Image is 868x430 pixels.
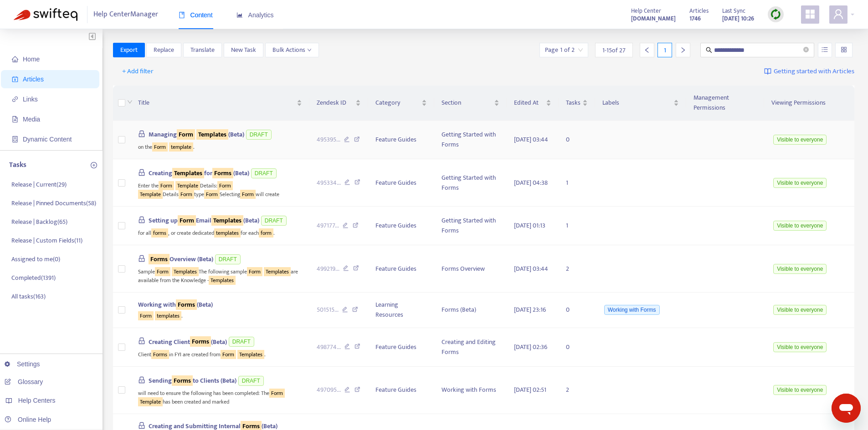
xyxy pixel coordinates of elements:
[434,293,507,328] td: Forms (Beta)
[559,245,595,293] td: 2
[196,129,228,140] sqkw: Templates
[602,46,626,55] span: 1 - 15 of 27
[595,86,686,121] th: Labels
[317,264,339,274] span: 499219 ...
[368,328,434,367] td: Feature Guides
[217,181,233,190] sqkw: Form
[204,190,220,199] sqkw: Form
[559,328,595,367] td: 0
[151,350,169,359] sqkw: Forms
[23,56,40,63] span: Home
[209,276,236,285] sqkw: Templates
[514,98,544,108] span: Edited At
[224,43,263,57] button: New Task
[231,45,256,55] span: New Task
[368,245,434,293] td: Feature Guides
[131,86,309,121] th: Title
[764,64,854,79] a: Getting started with Articles
[138,216,145,223] span: lock
[172,375,193,386] sqkw: Forms
[237,350,264,359] sqkw: Templates
[138,299,213,310] span: Working with (Beta)
[514,263,548,274] span: [DATE] 03:44
[138,98,295,108] span: Title
[368,207,434,245] td: Feature Guides
[773,221,827,231] span: Visible to everyone
[5,416,51,423] a: Online Help
[368,159,434,207] td: Feature Guides
[514,342,547,352] span: [DATE] 02:36
[11,217,67,227] p: Release | Backlog ( 65 )
[11,273,56,283] p: Completed ( 1391 )
[179,12,185,18] span: book
[122,66,154,77] span: + Add filter
[149,254,169,264] sqkw: Forms
[211,215,243,226] sqkw: Templates
[11,292,46,301] p: All tasks ( 163 )
[269,389,285,398] sqkw: Form
[138,349,302,359] div: Client in FYI are created from .
[317,221,339,231] span: 497177 ...
[251,168,277,178] span: DRAFT
[93,6,158,23] span: Help Center Manager
[434,367,507,414] td: Working with Forms
[115,64,160,79] button: + Add filter
[138,266,302,285] div: Sample The following sample are available from the Knowledge -
[169,142,193,152] sqkw: template
[177,129,195,140] sqkw: Form
[138,130,145,137] span: lock
[631,13,676,24] a: [DOMAIN_NAME]
[5,360,40,368] a: Settings
[773,385,827,395] span: Visible to everyone
[149,375,236,386] span: Sending to Clients (Beta)
[773,305,827,315] span: Visible to everyone
[190,45,215,55] span: Translate
[138,387,302,406] div: will need to ensure the following has been completed: The has been created and marked
[803,47,809,52] span: close-circle
[434,121,507,159] td: Getting Started with Forms
[434,328,507,367] td: Creating and Editing Forms
[773,342,827,352] span: Visible to everyone
[214,228,241,238] sqkw: templates
[722,14,754,24] strong: [DATE] 10:26
[238,376,264,386] span: DRAFT
[138,422,145,429] span: lock
[138,228,302,238] div: for all , or create dedicated for each .
[246,130,272,140] span: DRAFT
[434,86,507,121] th: Section
[23,136,72,143] span: Dynamic Content
[159,181,174,190] sqkw: Form
[14,8,77,21] img: Swifteq
[833,9,844,20] span: user
[172,267,199,276] sqkw: Templates
[375,98,420,108] span: Category
[559,121,595,159] td: 0
[442,98,492,108] span: Section
[138,337,145,344] span: lock
[818,43,832,57] button: unordered-list
[12,136,18,142] span: container
[151,228,168,238] sqkw: forms
[317,135,340,145] span: 495395 ...
[317,178,341,188] span: 495334 ...
[722,6,745,16] span: Last Sync
[215,254,241,264] span: DRAFT
[247,267,262,276] sqkw: Form
[507,86,559,121] th: Edited At
[138,311,154,320] sqkw: Form
[689,6,709,16] span: Articles
[514,134,548,145] span: [DATE] 03:44
[178,215,196,226] sqkw: Form
[368,293,434,328] td: Learning Resources
[11,236,82,245] p: Release | Custom Fields ( 11 )
[272,45,312,55] span: Bulk Actions
[689,14,701,24] strong: 1746
[149,254,213,264] span: Overview (Beta)
[368,367,434,414] td: Feature Guides
[631,6,661,16] span: Help Center
[368,121,434,159] td: Feature Guides
[309,86,369,121] th: Zendesk ID
[138,255,145,262] span: lock
[559,293,595,328] td: 0
[259,228,273,238] sqkw: form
